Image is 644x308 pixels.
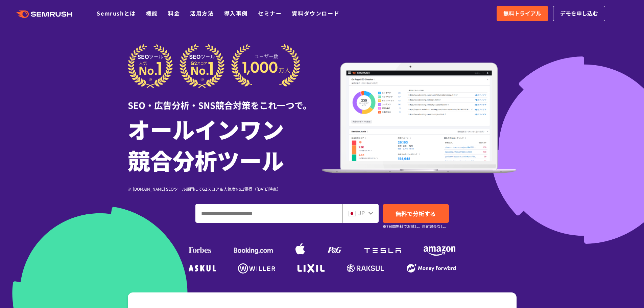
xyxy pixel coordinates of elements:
a: デモを申し込む [553,6,605,21]
a: 活用方法 [190,9,214,17]
span: 無料トライアル [503,9,541,18]
h1: オールインワン 競合分析ツール [128,113,322,175]
a: 無料で分析する [383,204,449,223]
a: 導入事例 [224,9,248,17]
span: 無料で分析する [396,209,436,218]
a: 機能 [146,9,158,17]
span: JP [358,209,365,217]
input: ドメイン、キーワードまたはURLを入力してください [196,204,342,222]
a: セミナー [258,9,282,17]
a: Semrushとは [97,9,136,17]
div: SEO・広告分析・SNS競合対策をこれ一つで。 [128,88,322,112]
a: 資料ダウンロード [292,9,339,17]
small: ※7日間無料でお試し。自動課金なし。 [383,223,448,230]
a: 無料トライアル [497,6,548,21]
span: デモを申し込む [560,9,598,18]
a: 料金 [168,9,180,17]
div: ※ [DOMAIN_NAME] SEOツール部門にてG2スコア＆人気度No.1獲得（[DATE]時点） [128,186,322,192]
